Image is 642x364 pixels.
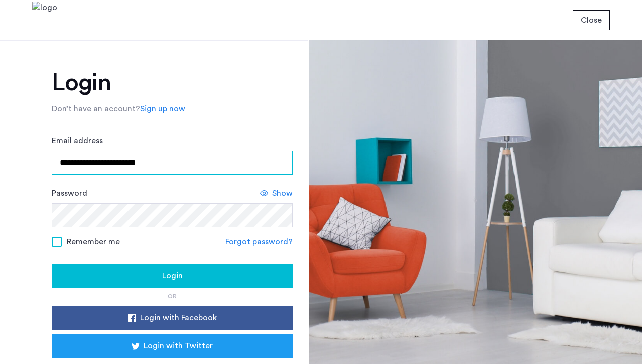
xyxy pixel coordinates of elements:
a: Sign up now [140,103,185,115]
span: Login [162,270,183,282]
button: button [573,10,610,30]
label: Password [52,187,87,199]
label: Email address [52,135,103,147]
img: logo [32,2,57,39]
button: button [52,306,293,330]
h1: Login [52,71,293,95]
span: or [168,293,177,299]
span: Show [272,187,293,199]
button: button [52,264,293,288]
span: Close [581,14,602,26]
span: Login with Facebook [140,312,217,324]
span: Don’t have an account? [52,105,140,113]
a: Forgot password? [225,236,293,248]
button: button [52,334,293,358]
span: Remember me [67,236,120,248]
span: Login with Twitter [144,340,213,352]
